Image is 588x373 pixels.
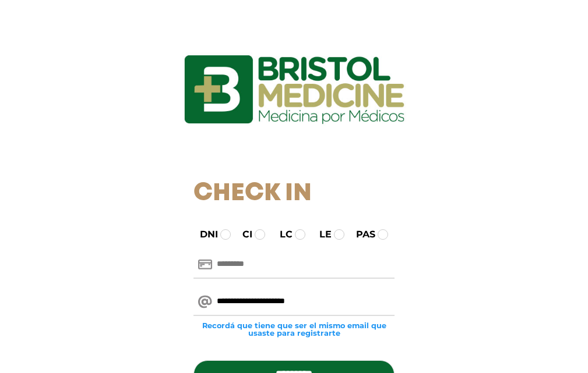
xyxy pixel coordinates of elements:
label: LC [269,228,293,241]
label: DNI [189,228,218,241]
img: logo_ingresarbristol.jpg [137,14,452,165]
label: PAS [346,228,375,241]
small: Recordá que tiene que ser el mismo email que usaste para registrarte [193,322,395,337]
label: LE [309,228,332,241]
h1: Check In [193,179,395,208]
label: CI [232,228,252,241]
